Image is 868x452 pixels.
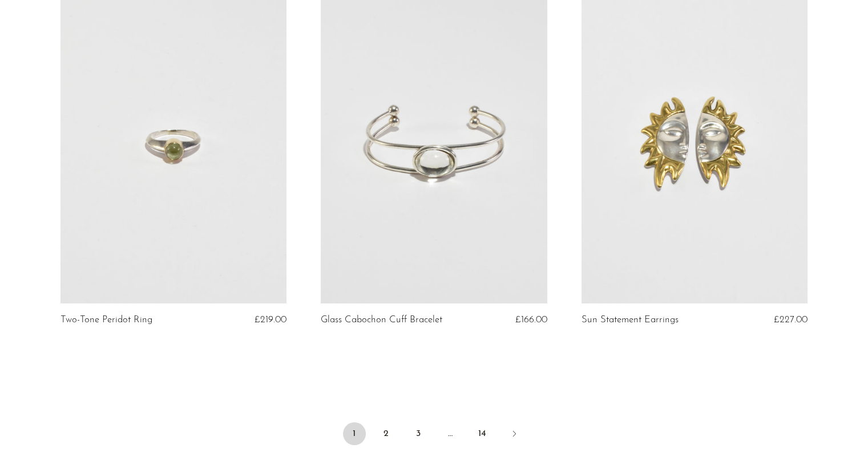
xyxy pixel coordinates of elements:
a: Two-Tone Peridot Ring [60,315,152,325]
a: Glass Cabochon Cuff Bracelet [321,315,442,325]
span: … [439,422,462,445]
span: £166.00 [515,315,547,325]
a: 3 [407,422,430,445]
a: 14 [471,422,494,445]
span: £219.00 [255,315,286,325]
a: Sun Statement Earrings [582,315,679,325]
a: 2 [375,422,398,445]
span: £227.00 [774,315,808,325]
a: Next [503,422,526,447]
span: 1 [343,422,366,445]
